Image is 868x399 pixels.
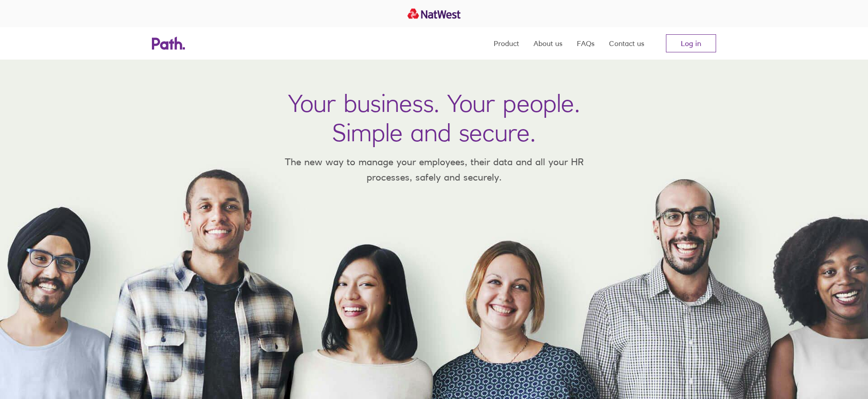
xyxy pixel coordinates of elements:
a: Product [494,27,519,60]
p: The new way to manage your employees, their data and all your HR processes, safely and securely. [271,154,597,185]
a: Log in [666,34,716,52]
a: About us [533,27,562,60]
a: FAQs [577,27,594,60]
h1: Your business. Your people. Simple and secure. [288,88,580,147]
a: Contact us [609,27,644,60]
